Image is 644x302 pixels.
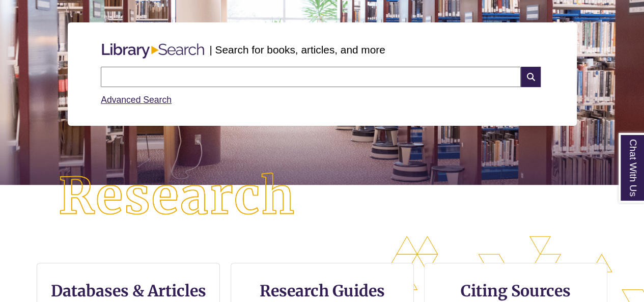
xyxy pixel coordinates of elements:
[239,281,405,300] h3: Research Guides
[97,39,209,63] img: Libary Search
[101,95,172,105] a: Advanced Search
[521,67,540,87] i: Search
[209,42,385,58] p: | Search for books, articles, and more
[45,281,211,300] h3: Databases & Articles
[32,146,322,247] img: Research
[454,281,578,300] h3: Citing Sources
